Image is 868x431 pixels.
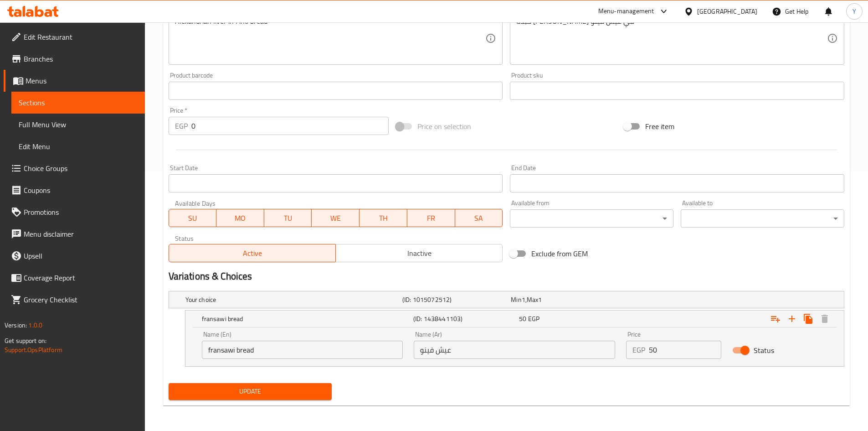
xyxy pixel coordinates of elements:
a: Edit Menu [11,135,145,157]
button: Add choice group [767,311,784,327]
span: Menus [26,75,138,86]
span: 1.0.0 [28,319,42,331]
span: Upsell [24,250,138,261]
span: MO [220,212,261,225]
span: 1 [522,294,525,306]
button: Delete fransawi bread [817,311,833,327]
div: ​ [510,209,673,228]
span: Free item [645,121,674,132]
span: Promotions [24,207,138,218]
span: 1 [538,294,542,306]
h2: Variations & Choices [169,270,844,283]
button: TH [360,209,407,227]
a: Upsell [4,245,145,267]
button: SU [169,209,217,227]
div: ​ [681,209,844,228]
div: Expand [169,291,844,308]
h5: fransawi bread [202,314,410,323]
span: Exclude from GEM [531,248,588,259]
span: Price on selection [417,121,471,132]
button: Add new choice [784,311,800,327]
button: Clone new choice [800,311,817,327]
input: Please enter price [649,341,721,359]
a: Branches [4,48,145,70]
a: Choice Groups [4,157,145,179]
span: Menu disclaimer [24,228,138,239]
span: Update [176,386,325,397]
textarea: كبده [PERSON_NAME] في عيش فينو [516,17,827,60]
div: Expand [185,311,844,327]
span: WE [315,212,356,225]
button: Active [169,244,336,262]
button: Update [169,383,332,400]
input: Please enter price [191,117,389,135]
a: Sections [11,92,145,114]
span: SA [459,212,499,225]
span: Coupons [24,185,138,196]
button: WE [312,209,360,227]
p: EGP [175,120,188,131]
span: Status [754,345,774,356]
span: Edit Menu [19,141,138,152]
span: Full Menu View [19,119,138,130]
span: Branches [24,53,138,64]
a: Menu disclaimer [4,223,145,245]
h5: Your choice [185,295,399,304]
a: Promotions [4,201,145,223]
span: Get support on: [5,335,46,347]
a: Support.OpsPlatform [5,344,62,356]
span: Active [173,247,332,260]
div: Menu-management [598,6,654,17]
h5: (ID: 1015072512) [402,295,507,304]
span: SU [173,212,213,225]
button: MO [216,209,264,227]
button: SA [455,209,503,227]
span: Max [527,294,538,306]
div: [GEOGRAPHIC_DATA] [697,6,757,16]
span: Version: [5,319,27,331]
h5: (ID: 1438441103) [413,314,515,323]
span: TU [268,212,308,225]
span: 50 [519,313,526,325]
textarea: Alexandrian liver in Fino bread [175,17,486,60]
span: Inactive [339,247,499,260]
a: Edit Restaurant [4,26,145,48]
div: , [511,295,616,304]
input: Enter name Ar [414,341,615,359]
button: Inactive [335,244,503,262]
p: EGP [632,344,645,355]
button: FR [407,209,455,227]
span: Grocery Checklist [24,294,138,305]
span: Y [853,6,856,16]
span: Min [511,294,521,306]
span: Choice Groups [24,163,138,174]
span: FR [411,212,452,225]
button: TU [264,209,312,227]
a: Coverage Report [4,267,145,289]
input: Enter name En [202,341,403,359]
a: Menus [4,70,145,92]
a: Coupons [4,179,145,201]
input: Please enter product barcode [169,82,503,100]
span: TH [363,212,404,225]
span: Coverage Report [24,272,138,283]
a: Grocery Checklist [4,289,145,311]
span: Edit Restaurant [24,31,138,42]
input: Please enter product sku [510,82,844,100]
span: Sections [19,97,138,108]
span: EGP [528,313,539,325]
a: Full Menu View [11,114,145,135]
